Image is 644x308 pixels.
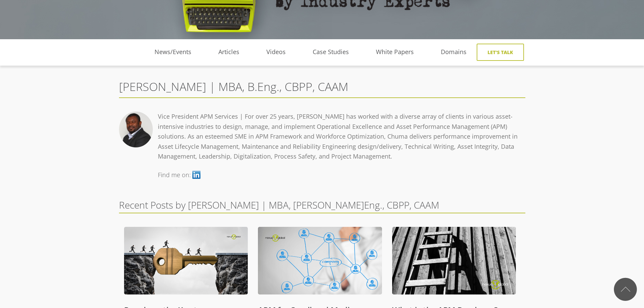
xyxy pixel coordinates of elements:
[124,227,248,297] img: People as the Key to an Effective APM Program:
[205,47,253,57] a: Articles
[253,47,299,57] a: Videos
[299,47,362,57] a: Case Studies
[477,44,524,61] a: Let's Talk
[392,227,516,297] img: What is the APM Roadmap?
[158,112,525,170] div: Vice President APM Services | For over 25 years, [PERSON_NAME] has worked with a diverse array of...
[119,79,525,94] h2: [PERSON_NAME] | MBA, B.Eng., CBPP, CAAM
[119,112,153,147] img: Chuma Chukwurah | MBA, B.Eng., CBPP, CAAM
[119,200,525,210] h3: Recent Posts by [PERSON_NAME] | MBA, [PERSON_NAME]Eng., CBPP, CAAM
[362,47,427,57] a: White Papers
[258,227,382,297] img: APM for Small and Medium Companies
[141,47,205,57] a: News/Events
[158,171,191,179] span: Find me on:
[427,47,480,57] a: Domains
[130,39,480,69] div: Navigation Menu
